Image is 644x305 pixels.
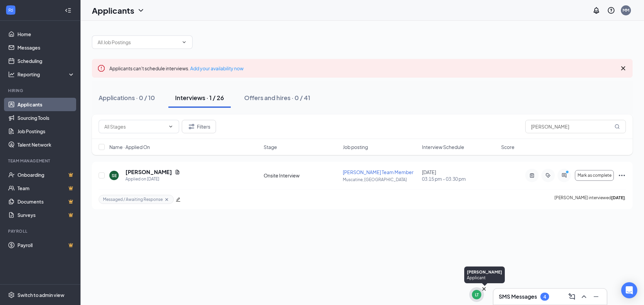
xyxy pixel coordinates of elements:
[17,208,75,222] a: SurveysCrown
[17,181,75,195] a: TeamCrown
[8,71,15,78] svg: Analysis
[343,177,418,182] p: Muscatine, [GEOGRAPHIC_DATA]
[592,6,600,14] svg: Notifications
[17,238,75,252] a: PayrollCrown
[17,27,75,41] a: Home
[264,172,339,179] div: Onsite Interview
[109,65,244,71] span: Applicants can't schedule interviews.
[564,170,572,175] svg: PrimaryDot
[168,124,173,129] svg: ChevronDown
[182,120,216,133] button: Filter Filters
[17,54,75,68] a: Scheduling
[475,292,479,298] div: LT
[244,93,310,102] div: Offers and hires · 0 / 41
[579,291,589,302] button: ChevronUp
[567,291,577,302] button: ComposeMessage
[17,138,75,151] a: Talent Network
[614,124,620,129] svg: MagnifyingGlass
[65,7,71,14] svg: Collapse
[422,169,497,182] div: [DATE]
[575,170,614,181] button: Mark as complete
[422,144,464,150] span: Interview Schedule
[499,293,537,300] h3: SMS Messages
[137,6,145,14] svg: ChevronDown
[92,5,134,16] h1: Applicants
[422,175,497,182] span: 03:15 pm - 03:30 pm
[525,120,626,133] input: Search in interviews
[125,168,172,176] h5: [PERSON_NAME]
[17,111,75,125] a: Sourcing Tools
[8,88,73,93] div: Hiring
[164,197,169,202] svg: Cross
[103,197,163,202] span: Messaged / Awaiting Response
[176,197,180,202] span: edit
[97,64,105,72] svg: Error
[607,6,615,14] svg: QuestionInfo
[528,173,536,178] svg: ActiveNote
[17,71,75,78] div: Reporting
[8,228,73,234] div: Payroll
[611,195,625,200] b: [DATE]
[8,158,73,164] div: Team Management
[17,125,75,138] a: Job Postings
[190,65,244,71] a: Add your availability now
[578,173,611,178] span: Mark as complete
[98,39,179,46] input: All Job Postings
[175,169,180,175] svg: Document
[592,293,600,301] svg: Minimize
[17,168,75,181] a: OnboardingCrown
[591,291,601,302] button: Minimize
[109,144,150,150] span: Name · Applied On
[17,292,64,298] div: Switch to admin view
[481,286,487,292] svg: Cross
[554,195,626,204] p: [PERSON_NAME] interviewed .
[543,294,546,300] div: 4
[619,64,627,72] svg: Cross
[7,7,14,13] svg: WorkstreamLogo
[343,144,368,150] span: Job posting
[17,41,75,54] a: Messages
[112,173,117,178] div: SE
[568,293,576,301] svg: ComposeMessage
[560,173,568,178] svg: ActiveChat
[187,123,196,131] svg: Filter
[580,293,588,301] svg: ChevronUp
[175,93,224,102] div: Interviews · 1 / 26
[544,173,552,178] svg: ActiveTag
[618,171,626,179] svg: Ellipses
[104,123,165,130] input: All Stages
[181,40,187,45] svg: ChevronDown
[8,292,15,298] svg: Settings
[125,176,180,182] div: Applied on [DATE]
[264,144,277,150] span: Stage
[17,98,75,111] a: Applicants
[501,144,515,150] span: Score
[99,93,155,102] div: Applications · 0 / 10
[343,169,414,175] span: [PERSON_NAME] Team Member
[467,269,502,275] div: [PERSON_NAME]
[623,7,629,13] div: MM
[17,195,75,208] a: DocumentsCrown
[467,275,502,281] div: Applicant
[621,282,637,298] div: Open Intercom Messenger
